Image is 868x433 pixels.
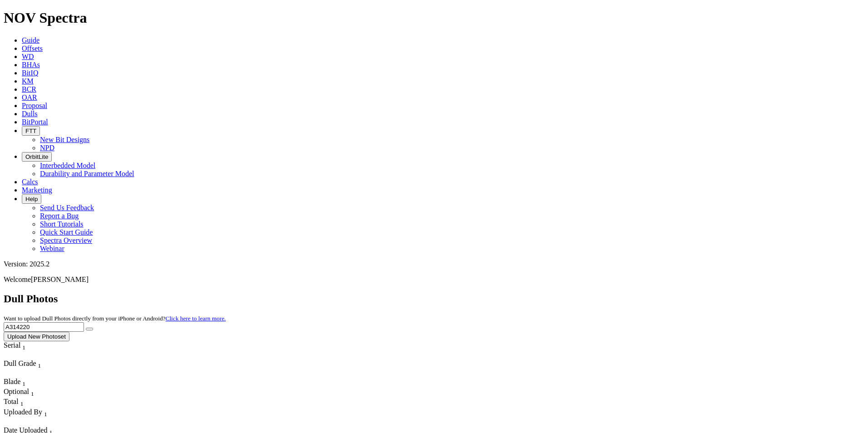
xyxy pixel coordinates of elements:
a: Guide [22,36,39,44]
button: Help [22,194,41,204]
a: BCR [22,85,36,93]
span: Sort None [22,378,25,385]
sub: 1 [31,390,34,397]
span: Sort None [44,408,47,416]
h2: Dull Photos [4,293,864,305]
button: FTT [22,126,40,136]
span: FTT [25,128,36,134]
a: Interbedded Model [40,162,95,169]
a: OAR [22,93,37,101]
a: Durability and Parameter Model [40,170,134,177]
span: Sort None [20,398,24,405]
h1: NOV Spectra [4,10,864,26]
sub: 1 [44,411,47,418]
span: Help [25,196,38,202]
button: Upload New Photoset [4,332,69,341]
span: Uploaded By [4,408,42,416]
a: BHAs [22,61,40,69]
a: Report a Bug [40,212,79,220]
div: Total Sort None [4,398,35,408]
a: Marketing [22,186,52,194]
a: Webinar [40,245,64,252]
div: Dull Grade Sort None [4,359,67,369]
span: OrbitLite [25,153,48,160]
p: Welcome [4,276,864,284]
div: Sort None [4,408,89,426]
span: Blade [4,378,20,385]
sub: 1 [20,401,24,408]
div: Blade Sort None [4,378,35,388]
div: Sort None [4,398,35,408]
a: BitPortal [22,118,48,126]
button: OrbitLite [22,152,52,162]
span: Sort None [31,388,34,395]
span: Serial [4,341,20,349]
a: Calcs [22,178,38,186]
a: Click here to learn more. [166,315,226,322]
a: KM [22,77,34,85]
a: Send Us Feedback [40,204,94,212]
div: Uploaded By Sort None [4,408,89,418]
div: Sort None [4,378,35,388]
span: [PERSON_NAME] [31,276,89,283]
a: Dulls [22,110,38,118]
div: Column Menu [4,351,42,359]
sub: 1 [22,380,25,387]
div: Sort None [4,359,67,378]
span: Sort None [22,341,25,349]
a: BitIQ [22,69,38,77]
div: Optional Sort None [4,388,35,398]
a: Offsets [22,44,43,52]
sub: 1 [38,362,41,369]
span: Optional [4,388,29,395]
input: Search Serial Number [4,322,84,332]
div: Serial Sort None [4,341,42,351]
div: Column Menu [4,369,67,378]
a: Short Tutorials [40,220,84,228]
a: Proposal [22,102,47,109]
a: Spectra Overview [40,236,92,244]
span: Sort None [38,359,41,367]
a: New Bit Designs [40,136,89,143]
sub: 1 [22,344,25,351]
span: Total [4,398,19,405]
a: WD [22,53,34,60]
a: Quick Start Guide [40,228,93,236]
div: Sort None [4,341,42,359]
span: Dull Grade [4,359,36,367]
a: NPD [40,144,54,152]
div: Sort None [4,388,35,398]
small: Want to upload Dull Photos directly from your iPhone or Android? [4,315,226,322]
div: Column Menu [4,418,89,426]
div: Version: 2025.2 [4,260,864,268]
